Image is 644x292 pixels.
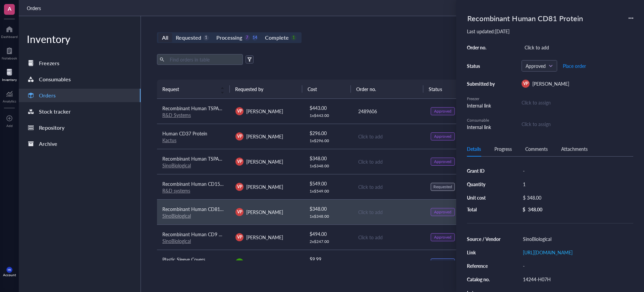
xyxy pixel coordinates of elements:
[467,195,501,201] div: Unit cost
[352,224,425,250] td: Click to add
[39,91,56,100] div: Orders
[467,181,501,187] div: Quantity
[19,121,141,134] a: Repository
[358,259,420,266] div: 114-6835123-7605849
[562,60,586,71] button: Place order
[467,44,497,50] div: Order no.
[162,130,207,137] span: Human CD37 Protein
[358,158,420,165] div: Click to add
[162,85,216,93] span: Request
[310,163,347,169] div: 1 x $ 348.00
[39,75,71,84] div: Consumables
[467,117,497,123] div: Consumable
[19,89,141,102] a: Orders
[246,209,283,215] span: [PERSON_NAME]
[310,180,347,187] div: $ 549.00
[237,234,242,240] span: VP
[563,63,586,69] span: Place order
[2,67,17,82] a: Inventory
[162,206,236,212] span: Recombinant Human CD81 Protein
[310,104,347,112] div: $ 443.00
[358,183,420,191] div: Click to add
[528,206,542,212] div: 348.00
[8,4,11,13] span: A
[39,139,57,149] div: Archive
[162,155,241,162] span: Recombinant Human TSPAN1 Protein
[246,259,283,266] span: [PERSON_NAME]
[162,105,277,112] span: Recombinant Human TSPAN14-LEL Fc Chimera Protein
[494,145,512,153] div: Progress
[39,58,59,68] div: Freezers
[467,236,501,242] div: Source / Vendor
[352,199,425,224] td: Click to add
[467,123,497,131] div: Internal link
[203,35,209,41] div: 1
[310,239,347,244] div: 2 x $ 247.00
[310,205,347,212] div: $ 348.00
[216,33,242,42] div: Processing
[433,184,452,190] div: Requested
[435,260,450,265] div: Ordered
[467,263,501,269] div: Reference
[162,33,168,42] div: All
[237,209,242,215] span: VP
[157,32,302,43] div: segmented control
[423,80,472,98] th: Status
[523,81,528,87] span: VP
[291,35,297,41] div: 1
[230,80,303,98] th: Requested by
[310,189,347,194] div: 1 x $ 549.00
[19,137,141,151] a: Archive
[525,145,548,153] div: Comments
[246,108,283,115] span: [PERSON_NAME]
[358,133,420,140] div: Click to add
[3,99,16,103] div: Analytics
[467,28,633,34] div: Last updated: [DATE]
[162,256,205,263] span: Plastic Sleeve Covers
[520,193,631,202] div: $ 348.00
[27,4,42,12] a: Orders
[246,234,283,241] span: [PERSON_NAME]
[3,88,16,103] a: Analytics
[246,133,283,140] span: [PERSON_NAME]
[467,276,501,282] div: Catalog no.
[310,230,347,238] div: $ 494.00
[310,113,347,118] div: 1 x $ 443.00
[467,96,497,102] div: Freezer
[162,187,190,194] a: R&D systems
[8,268,11,271] span: MK
[434,109,451,114] div: Approved
[310,214,347,219] div: 1 x $ 348.00
[167,54,240,65] input: Find orders in table
[532,80,569,87] span: [PERSON_NAME]
[352,99,425,124] td: 2489606
[464,11,586,26] div: Recombinant Human CD81 Protein
[522,43,633,52] div: Click to add
[19,105,141,118] a: Stock tracker
[237,184,242,190] span: VP
[302,80,351,98] th: Cost
[434,235,451,240] div: Approved
[162,112,191,118] a: R&D Systems
[526,63,552,69] span: Approved
[176,33,201,42] div: Requested
[467,81,497,87] div: Submitted by
[310,138,347,143] div: 1 x $ 296.00
[252,35,258,41] div: 14
[523,206,525,212] div: $
[352,124,425,149] td: Click to add
[520,234,633,244] div: SinoBiological
[39,123,64,132] div: Repository
[157,80,230,98] th: Request
[467,63,497,69] div: Status
[520,179,633,189] div: 1
[561,145,588,153] div: Attachments
[162,231,233,238] span: Recombinant Human CD9 Protein
[310,255,347,263] div: $ 9.99
[467,102,497,109] div: Internal link
[358,108,420,115] div: 2489606
[523,249,573,256] a: [URL][DOMAIN_NAME]
[1,24,18,39] a: Dashboard
[246,158,283,165] span: [PERSON_NAME]
[352,250,425,275] td: 114-6835123-7605849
